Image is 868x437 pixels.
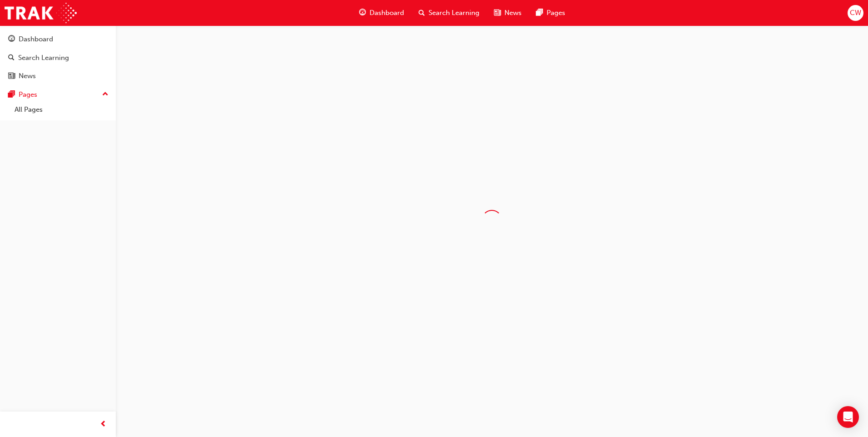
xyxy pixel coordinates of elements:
[18,53,69,63] div: Search Learning
[850,8,861,18] span: CW
[494,7,501,19] span: news-icon
[102,89,108,100] span: up-icon
[4,50,112,66] a: Search Learning
[536,7,543,19] span: pages-icon
[8,72,15,80] span: news-icon
[411,4,487,22] a: search-iconSearch Learning
[487,4,529,22] a: news-iconNews
[4,86,112,103] button: Pages
[4,31,112,48] a: Dashboard
[4,29,112,86] button: DashboardSearch LearningNews
[8,91,15,99] span: pages-icon
[4,68,112,84] a: News
[359,7,366,19] span: guage-icon
[837,406,859,428] div: Open Intercom Messenger
[19,89,37,100] div: Pages
[504,8,522,18] span: News
[352,4,411,22] a: guage-iconDashboard
[8,35,15,44] span: guage-icon
[100,419,107,430] span: prev-icon
[5,3,77,23] img: Trak
[848,5,863,21] button: CW
[419,7,425,19] span: search-icon
[19,34,53,45] div: Dashboard
[529,4,572,22] a: pages-iconPages
[11,103,112,117] a: All Pages
[429,8,479,18] span: Search Learning
[547,8,565,18] span: Pages
[370,8,404,18] span: Dashboard
[8,54,15,62] span: search-icon
[19,71,36,81] div: News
